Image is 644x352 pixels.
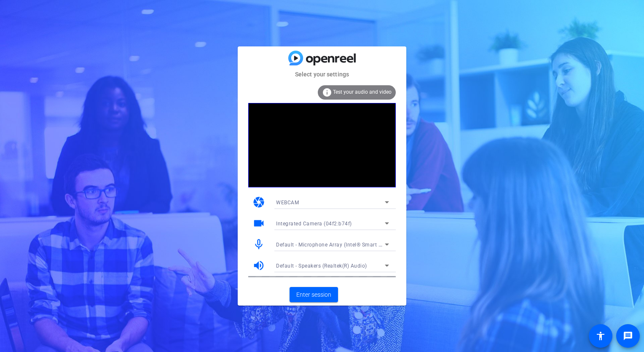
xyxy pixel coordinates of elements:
[290,287,338,302] button: Enter session
[296,290,331,299] span: Enter session
[333,89,392,95] span: Test your audio and video
[252,217,265,230] mat-icon: videocam
[276,263,367,269] span: Default - Speakers (Realtek(R) Audio)
[252,196,265,208] mat-icon: camera
[596,331,606,341] mat-icon: accessibility
[252,238,265,251] mat-icon: mic_none
[322,87,332,97] mat-icon: info
[288,51,356,65] img: blue-gradient.svg
[252,259,265,272] mat-icon: volume_up
[276,200,299,206] span: WEBCAM
[276,241,485,248] span: Default - Microphone Array (Intel® Smart Sound Technology for Digital Microphones)
[276,221,352,227] span: Integrated Camera (04f2:b74f)
[623,331,633,341] mat-icon: message
[238,70,406,79] mat-card-subtitle: Select your settings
